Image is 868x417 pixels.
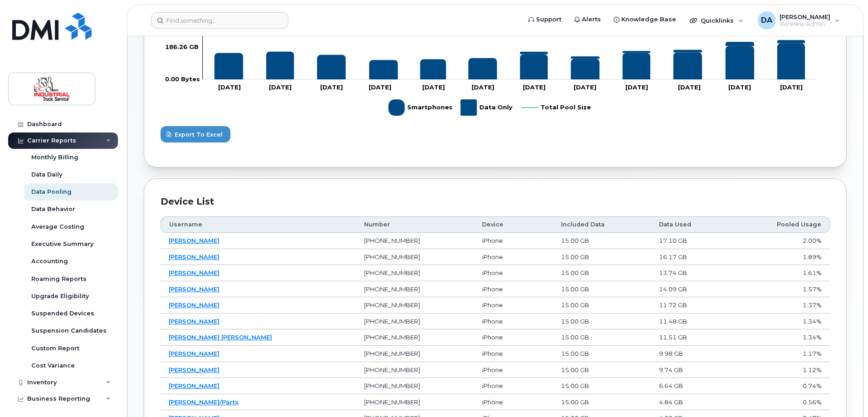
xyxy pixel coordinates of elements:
td: [PHONE_NUMBER] [356,346,474,362]
tspan: [DATE] [218,83,241,90]
td: 4.84 GB [651,394,730,411]
tspan: 0.00 Bytes [165,75,200,82]
tspan: [DATE] [269,83,292,90]
td: 1.34% [730,314,830,330]
a: [PERSON_NAME] [PERSON_NAME] [169,334,272,341]
td: 1.57% [730,281,830,298]
a: [PERSON_NAME] [169,269,219,276]
g: Data Only [461,96,513,119]
td: 6.64 GB [651,378,730,394]
tspan: [DATE] [523,83,546,90]
td: [PHONE_NUMBER] [356,281,474,298]
a: [PERSON_NAME] [169,253,219,260]
td: 0.56% [730,394,830,411]
tspan: [DATE] [728,83,751,90]
a: [PERSON_NAME] [169,237,219,244]
td: [PHONE_NUMBER] [356,314,474,330]
td: iPhone [474,362,553,378]
input: Find something... [151,12,288,29]
td: 15.00 GB [553,329,651,346]
td: 1.12% [730,362,830,378]
a: Support [522,10,568,29]
div: Device list [161,195,830,208]
a: [PERSON_NAME] [169,382,219,389]
td: 15.00 GB [553,233,651,249]
td: 0.74% [730,378,830,394]
td: 15.00 GB [553,346,651,362]
g: Total Pool Size [522,96,591,119]
td: 13.74 GB [651,265,730,281]
td: 16.17 GB [651,249,730,265]
th: Data Used [651,216,730,233]
td: iPhone [474,378,553,394]
tspan: 186.26 GB [165,43,199,50]
td: iPhone [474,329,553,346]
th: Username [161,216,356,233]
td: [PHONE_NUMBER] [356,394,474,411]
td: 15.00 GB [553,362,651,378]
th: Pooled Usage [730,216,830,233]
tspan: [DATE] [369,83,391,90]
tspan: [DATE] [574,83,596,90]
td: 1.37% [730,297,830,314]
a: Knowledge Base [607,10,683,29]
tspan: [DATE] [472,83,494,90]
a: Alerts [568,10,607,29]
td: [PHONE_NUMBER] [356,297,474,314]
td: 11.72 GB [651,297,730,314]
td: 17.10 GB [651,233,730,249]
a: [PERSON_NAME] [169,301,219,309]
td: [PHONE_NUMBER] [356,329,474,346]
g: Smartphones [389,96,453,119]
a: Export to Excel [161,126,830,142]
td: 15.00 GB [553,265,651,281]
td: 1.34% [730,329,830,346]
g: Smartphones [215,43,805,79]
td: 1.89% [730,249,830,265]
td: iPhone [474,265,553,281]
td: 9.98 GB [651,346,730,362]
span: Export to Excel [175,130,223,139]
span: Knowledge Base [621,15,676,24]
g: Legend [389,96,591,119]
th: Number [356,216,474,233]
tspan: [DATE] [320,83,343,90]
div: Dale Allan [751,11,846,29]
span: Support [536,15,561,24]
th: Device [474,216,553,233]
a: [PERSON_NAME] [169,350,219,357]
tspan: [DATE] [780,83,803,90]
td: iPhone [474,314,553,330]
tspan: [DATE] [625,83,648,90]
th: Included Data [553,216,651,233]
td: iPhone [474,346,553,362]
td: 1.17% [730,346,830,362]
td: 15.00 GB [553,378,651,394]
span: DA [761,15,772,26]
button: Export to Excel [161,126,230,142]
td: 15.00 GB [553,281,651,298]
tspan: [DATE] [422,83,445,90]
span: Alerts [582,15,601,24]
td: [PHONE_NUMBER] [356,249,474,265]
td: 15.00 GB [553,249,651,265]
span: Quicklinks [701,17,734,24]
a: [PERSON_NAME] [169,366,219,373]
td: 11.48 GB [651,314,730,330]
td: 9.74 GB [651,362,730,378]
td: 2.00% [730,233,830,249]
span: Wireless Admin [780,20,830,28]
td: 11.51 GB [651,329,730,346]
td: iPhone [474,297,553,314]
td: 15.00 GB [553,394,651,411]
div: Quicklinks [683,11,750,29]
a: [PERSON_NAME] [169,285,219,293]
td: iPhone [474,281,553,298]
td: 14.09 GB [651,281,730,298]
td: iPhone [474,249,553,265]
g: 0.00 Bytes [165,43,199,50]
tspan: [DATE] [678,83,701,90]
td: 15.00 GB [553,314,651,330]
td: [PHONE_NUMBER] [356,362,474,378]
